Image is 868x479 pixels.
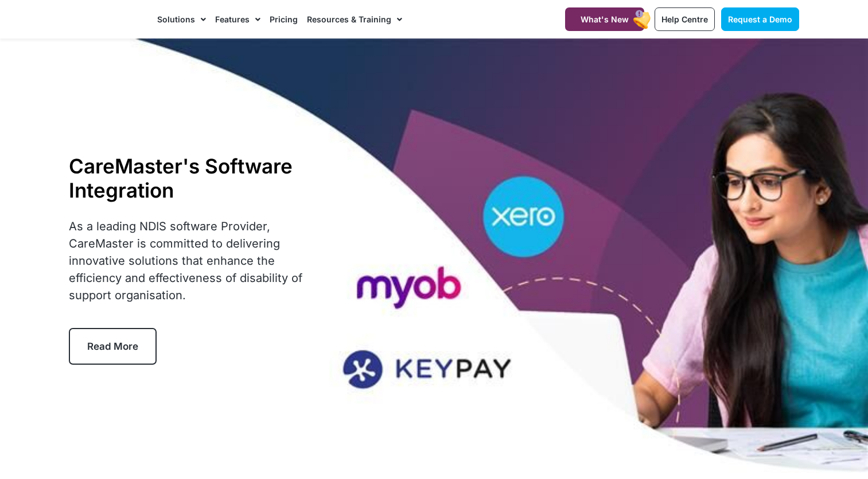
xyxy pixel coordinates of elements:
[69,328,157,365] a: Read More
[581,14,629,24] span: What's New
[655,7,715,31] a: Help Centre
[87,341,138,352] span: Read More
[728,14,792,24] span: Request a Demo
[68,11,146,28] img: CareMaster Logo
[721,7,799,31] a: Request a Demo
[69,218,317,304] p: As a leading NDIS software Provider, CareMaster is committed to delivering innovative solutions t...
[565,7,644,31] a: What's New
[69,154,317,202] h1: CareMaster's Software Integration
[661,14,708,24] span: Help Centre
